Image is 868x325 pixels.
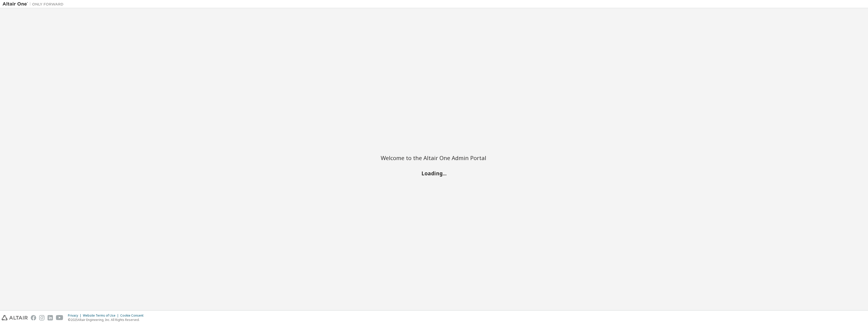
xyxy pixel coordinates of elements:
[31,315,36,320] img: facebook.svg
[83,314,120,318] div: Website Terms of Use
[56,315,63,320] img: youtube.svg
[68,318,146,322] p: © 2025 Altair Engineering, Inc. All Rights Reserved.
[3,2,66,7] img: Altair One
[381,154,488,161] h2: Welcome to the Altair One Admin Portal
[48,315,53,320] img: linkedin.svg
[39,315,45,320] img: instagram.svg
[381,170,488,176] h2: Loading...
[2,315,28,320] img: altair_logo.svg
[68,314,83,318] div: Privacy
[120,314,146,318] div: Cookie Consent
